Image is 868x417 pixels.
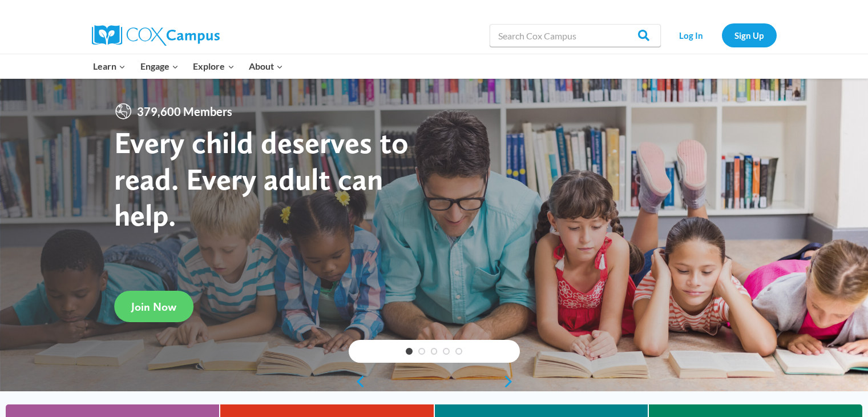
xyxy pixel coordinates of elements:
[93,59,126,74] span: Learn
[131,300,176,314] span: Join Now
[114,291,193,322] a: Join Now
[349,370,520,393] div: content slider buttons
[132,102,237,121] span: 379,600 Members
[349,375,366,388] a: previous
[92,25,220,46] img: Cox Campus
[114,124,409,233] strong: Every child deserves to read. Every adult can help.
[406,348,413,355] a: 1
[443,348,450,355] a: 4
[431,348,438,355] a: 3
[249,59,283,74] span: About
[503,375,520,388] a: next
[490,24,661,47] input: Search Cox Campus
[86,54,290,78] nav: Primary Navigation
[667,23,777,47] nav: Secondary Navigation
[667,23,716,47] a: Log In
[418,348,425,355] a: 2
[193,59,234,74] span: Explore
[722,23,777,47] a: Sign Up
[455,348,462,355] a: 5
[140,59,179,74] span: Engage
